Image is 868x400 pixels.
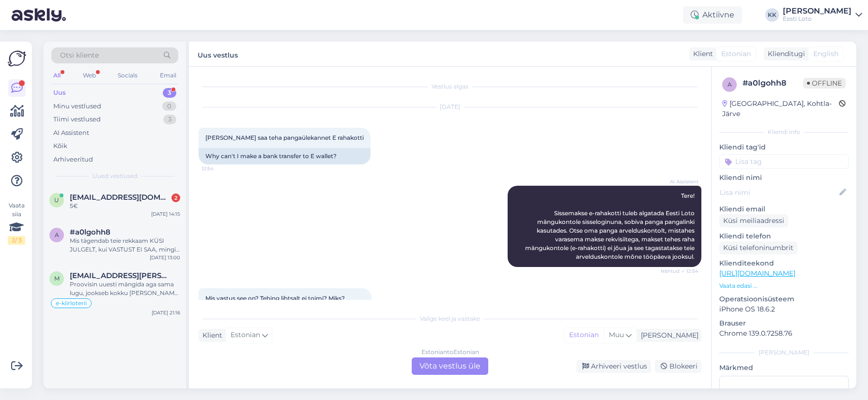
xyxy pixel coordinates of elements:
[661,267,698,275] span: Nähtud ✓ 12:54
[683,6,742,24] div: Aktiivne
[719,128,849,136] div: Kliendi info
[162,102,176,111] div: 0
[231,330,260,341] span: Estonian
[53,102,101,111] div: Minu vestlused
[576,360,651,373] div: Arhiveeri vestlus
[765,8,779,22] div: KK
[70,202,180,210] div: 5€
[70,193,170,202] span: ullarparnmets999@gmail.com
[54,275,60,282] span: m
[53,141,67,151] div: Kõik
[53,155,93,164] div: Arhiveeritud
[719,328,849,339] p: Chrome 139.0.7258.76
[171,193,180,202] div: 2
[689,49,713,59] div: Klient
[199,82,701,91] div: Vestlus algas
[199,330,222,341] div: Klient
[564,328,604,342] div: Estonian
[719,348,849,357] div: [PERSON_NAME]
[719,204,849,214] p: Kliendi email
[412,357,488,375] div: Võta vestlus üle
[70,237,180,254] div: Mis tägendab teie rekkaam KÜSI JULGELT, kui VASTUST EI SAA, mingi hämamine?
[609,330,624,339] span: Muu
[637,330,698,341] div: [PERSON_NAME]
[720,187,837,198] input: Lisa nimi
[53,88,66,98] div: Uus
[81,69,98,82] div: Web
[662,178,698,185] span: AI Assistent
[719,363,849,373] p: Märkmed
[158,69,178,82] div: Email
[151,210,180,218] div: [DATE] 14:15
[803,78,846,89] span: Offline
[116,69,139,82] div: Socials
[764,49,805,59] div: Klienditugi
[163,115,176,124] div: 3
[60,50,99,60] span: Otsi kliente
[728,81,732,88] span: a
[198,47,238,60] label: Uus vestlus
[743,77,803,89] div: # a0lgohh8
[719,269,795,278] a: [URL][DOMAIN_NAME]
[719,173,849,183] p: Kliendi nimi
[93,172,138,180] span: Uued vestlused
[813,49,838,59] span: English
[719,241,797,254] div: Küsi telefoninumbrit
[719,142,849,152] p: Kliendi tag'id
[55,231,59,238] span: a
[70,280,180,297] div: Proovisin uuesti mängida aga sama lugu, jookseb kokku [PERSON_NAME] mängida ei lase. Kahju, muidu...
[719,294,849,304] p: Operatsioonisüsteem
[8,201,25,245] div: Vaata siia
[719,231,849,241] p: Kliendi telefon
[199,148,371,164] div: Why can't I make a bank transfer to E wallet?
[199,103,701,111] div: [DATE]
[8,49,26,68] img: Askly Logo
[721,49,751,59] span: Estonian
[54,196,59,204] span: u
[719,281,849,290] p: Vaata edasi ...
[152,309,180,316] div: [DATE] 21:16
[655,360,701,373] div: Blokeeri
[719,318,849,328] p: Brauser
[719,258,849,268] p: Klienditeekond
[70,271,170,280] span: merike.kari@gmail.com
[53,128,89,138] div: AI Assistent
[783,7,852,15] div: [PERSON_NAME]
[783,7,862,23] a: [PERSON_NAME]Eesti Loto
[722,99,839,119] div: [GEOGRAPHIC_DATA], Kohtla-Järve
[70,228,110,237] span: #a0lgohh8
[163,88,176,98] div: 3
[56,300,87,306] span: e-kiirloterii
[53,115,101,124] div: Tiimi vestlused
[205,295,345,302] span: Mis vastus see on? Tehing lihtsalt ei toimi? Miks?
[719,154,849,169] input: Lisa tag
[719,304,849,314] p: iPhone OS 18.6.2
[205,134,364,141] span: [PERSON_NAME] saa teha pangaülekannet E rahakotti
[8,236,25,245] div: 2 / 3
[421,348,479,356] div: Estonian to Estonian
[783,15,852,23] div: Eesti Loto
[199,314,701,323] div: Valige keel ja vastake
[150,254,180,261] div: [DATE] 13:00
[201,165,238,172] span: 12:54
[719,214,788,227] div: Küsi meiliaadressi
[51,69,62,82] div: All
